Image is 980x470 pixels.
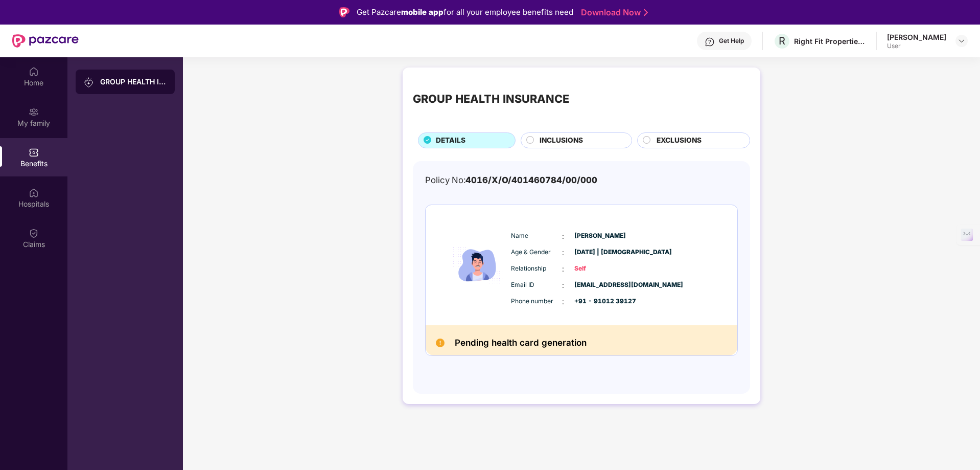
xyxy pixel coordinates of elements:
span: [EMAIL_ADDRESS][DOMAIN_NAME] [574,280,625,290]
div: Policy No: [425,173,597,187]
div: Get Help [719,37,744,45]
div: Right Fit Properties LLP [794,36,866,46]
img: svg+xml;base64,PHN2ZyBpZD0iQmVuZWZpdHMiIHhtbG5zPSJodHRwOi8vd3d3LnczLm9yZy8yMDAwL3N2ZyIgd2lkdGg9Ij... [29,147,39,158]
span: Age & Gender [511,248,562,257]
span: : [562,247,564,258]
span: Phone number [511,297,562,306]
div: User [887,42,946,50]
a: Download Now [581,7,645,18]
span: : [562,263,564,275]
img: svg+xml;base64,PHN2ZyBpZD0iSG9tZSIgeG1sbnM9Imh0dHA6Ly93d3cudzMub3JnLzIwMDAvc3ZnIiB3aWR0aD0iMjAiIG... [29,66,39,77]
span: Name [511,231,562,241]
img: New Pazcare Logo [12,34,79,48]
span: [DATE] | [DEMOGRAPHIC_DATA] [574,248,625,257]
span: Email ID [511,280,562,290]
span: Relationship [511,264,562,274]
img: icon [447,215,508,315]
img: Stroke [644,7,648,18]
span: INCLUSIONS [540,135,583,146]
span: [PERSON_NAME] [574,231,625,241]
img: svg+xml;base64,PHN2ZyB3aWR0aD0iMjAiIGhlaWdodD0iMjAiIHZpZXdCb3g9IjAgMCAyMCAyMCIgZmlsbD0ibm9uZSIgeG... [84,77,94,87]
span: +91 - 91012 39127 [574,297,625,306]
span: R [779,35,785,47]
img: svg+xml;base64,PHN2ZyBpZD0iSGVscC0zMngzMiIgeG1sbnM9Imh0dHA6Ly93d3cudzMub3JnLzIwMDAvc3ZnIiB3aWR0aD... [705,37,715,47]
img: svg+xml;base64,PHN2ZyBpZD0iQ2xhaW0iIHhtbG5zPSJodHRwOi8vd3d3LnczLm9yZy8yMDAwL3N2ZyIgd2lkdGg9IjIwIi... [29,228,39,238]
img: svg+xml;base64,PHN2ZyB3aWR0aD0iMjAiIGhlaWdodD0iMjAiIHZpZXdCb3g9IjAgMCAyMCAyMCIgZmlsbD0ibm9uZSIgeG... [29,107,39,117]
span: EXCLUSIONS [657,135,702,146]
span: : [562,280,564,291]
div: GROUP HEALTH INSURANCE [413,90,569,107]
strong: mobile app [401,7,444,17]
div: [PERSON_NAME] [887,32,946,42]
img: Pending [436,339,445,347]
span: : [562,296,564,307]
div: GROUP HEALTH INSURANCE [100,77,167,87]
div: Get Pazcare for all your employee benefits need [357,6,573,18]
span: : [562,231,564,242]
h2: Pending health card generation [455,335,587,350]
span: 4016/X/O/401460784/00/000 [465,175,597,185]
img: Logo [339,7,349,17]
img: svg+xml;base64,PHN2ZyBpZD0iSG9zcGl0YWxzIiB4bWxucz0iaHR0cDovL3d3dy53My5vcmcvMjAwMC9zdmciIHdpZHRoPS... [29,188,39,198]
img: svg+xml;base64,PHN2ZyBpZD0iRHJvcGRvd24tMzJ4MzIiIHhtbG5zPSJodHRwOi8vd3d3LnczLm9yZy8yMDAwL3N2ZyIgd2... [958,37,966,45]
span: DETAILS [436,135,465,146]
span: Self [574,264,625,274]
